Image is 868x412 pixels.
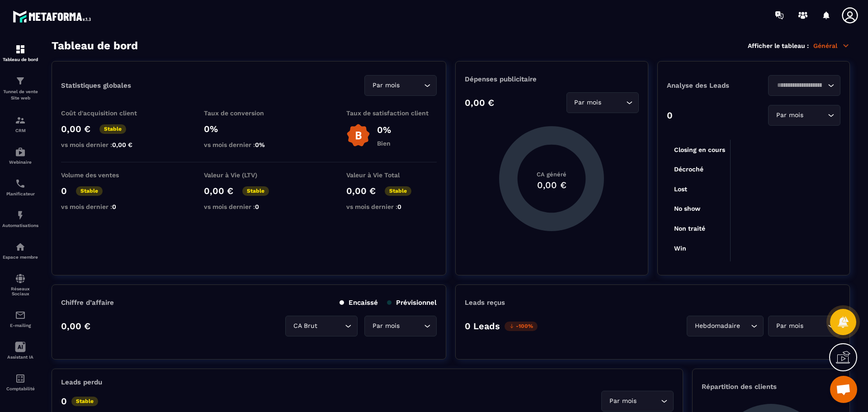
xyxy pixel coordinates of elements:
[2,160,38,165] p: Webinaire
[61,378,102,386] p: Leads perdu
[572,98,604,108] span: Par mois
[15,373,26,384] img: accountant
[15,115,26,126] img: formation
[255,141,265,148] span: 0%
[2,37,38,69] a: formationformationTableau de bord
[76,186,103,196] p: Stable
[15,147,26,157] img: automations
[15,76,26,86] img: formation
[768,105,840,126] div: Search for option
[566,92,639,113] div: Search for option
[15,310,26,321] img: email
[319,321,343,331] input: Search for option
[742,321,749,331] input: Search for option
[364,75,437,96] div: Search for option
[255,203,259,210] span: 0
[401,321,422,331] input: Search for option
[204,185,233,196] p: 0,00 €
[2,69,38,108] a: formationformationTunnel de vente Site web
[385,186,411,196] p: Stable
[112,203,116,210] span: 0
[204,171,294,179] p: Valeur à Vie (LTV)
[15,242,26,252] img: automations
[204,109,294,117] p: Taux de conversion
[2,386,38,391] p: Comptabilité
[830,376,857,403] div: Ouvrir le chat
[13,8,94,25] img: logo
[61,171,151,179] p: Volume des ventes
[291,321,319,331] span: CA Brut
[768,75,840,96] div: Search for option
[774,321,805,331] span: Par mois
[674,245,686,252] tspan: Win
[2,203,38,235] a: automationsautomationsAutomatisations
[15,178,26,189] img: scheduler
[2,286,38,296] p: Réseaux Sociaux
[2,171,38,203] a: schedulerschedulerPlanificateur
[604,98,624,108] input: Search for option
[465,97,494,108] p: 0,00 €
[2,140,38,171] a: automationsautomationsWebinaire
[61,396,67,407] p: 0
[99,124,126,134] p: Stable
[674,185,687,193] tspan: Lost
[377,124,391,135] p: 0%
[774,110,805,120] span: Par mois
[638,396,659,406] input: Search for option
[346,185,376,196] p: 0,00 €
[601,391,674,412] div: Search for option
[346,171,437,179] p: Valeur à Vie Total
[2,355,38,360] p: Assistant IA
[377,140,391,147] p: Bien
[774,81,826,90] input: Search for option
[401,81,422,90] input: Search for option
[2,128,38,133] p: CRM
[61,203,151,210] p: vs mois dernier :
[285,316,358,336] div: Search for option
[2,335,38,366] a: Assistant IA
[2,255,38,260] p: Espace membre
[52,39,138,52] h3: Tableau de bord
[2,323,38,328] p: E-mailing
[674,146,725,154] tspan: Closing en cours
[813,42,850,50] p: Général
[346,109,437,117] p: Taux de satisfaction client
[15,44,26,55] img: formation
[667,81,754,90] p: Analyse des Leads
[805,110,826,120] input: Search for option
[667,110,673,121] p: 0
[204,123,294,134] p: 0%
[607,396,638,406] span: Par mois
[61,109,151,117] p: Coût d'acquisition client
[346,123,370,147] img: b-badge-o.b3b20ee6.svg
[2,266,38,303] a: social-networksocial-networkRéseaux Sociaux
[370,321,401,331] span: Par mois
[204,203,294,210] p: vs mois dernier :
[2,89,38,101] p: Tunnel de vente Site web
[2,366,38,398] a: accountantaccountantComptabilité
[242,186,269,196] p: Stable
[2,235,38,266] a: automationsautomationsEspace membre
[2,57,38,62] p: Tableau de bord
[364,316,437,336] div: Search for option
[748,42,809,49] p: Afficher le tableau :
[204,141,294,148] p: vs mois dernier :
[702,383,840,391] p: Répartition des clients
[465,321,500,331] p: 0 Leads
[346,203,437,210] p: vs mois dernier :
[805,321,826,331] input: Search for option
[465,75,638,83] p: Dépenses publicitaire
[61,298,114,307] p: Chiffre d’affaire
[61,321,90,331] p: 0,00 €
[2,108,38,140] a: formationformationCRM
[397,203,401,210] span: 0
[15,210,26,221] img: automations
[2,191,38,196] p: Planificateur
[2,303,38,335] a: emailemailE-mailing
[71,397,98,406] p: Stable
[674,166,703,173] tspan: Décroché
[340,298,378,307] p: Encaissé
[687,316,764,336] div: Search for option
[61,185,67,196] p: 0
[61,81,131,90] p: Statistiques globales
